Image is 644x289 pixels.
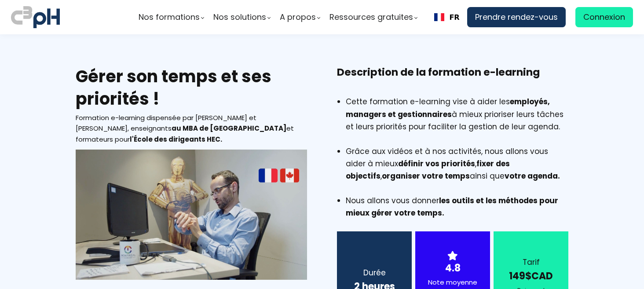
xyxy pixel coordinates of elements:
div: Language selected: Français [427,7,467,27]
span: Connexion [583,11,625,24]
li: Grâce aux vidéos et à nos activités, nous allons vous aider à mieux , , ainsi que [346,145,568,194]
b: au MBA de [GEOGRAPHIC_DATA] [172,124,286,133]
img: logo C3PH [11,4,60,30]
strong: fixer des objectifs [346,158,510,181]
h2: Gérer son temps et ses priorités ! [76,65,307,110]
a: Prendre rendez-vous [467,7,566,27]
li: Nous allons vous donner [346,194,568,219]
div: Formation e-learning dispensée par [PERSON_NAME] et [PERSON_NAME], enseignants et formateurs pour [76,113,307,145]
strong: employés, managers et gestionnaires [346,96,550,119]
a: FR [434,13,460,22]
strong: 149$CAD [509,269,553,283]
span: Nos solutions [213,11,266,24]
strong: définir vos priorités [398,158,475,169]
strong: 4.8 [445,261,461,275]
div: Tarif [505,256,557,268]
b: l'École des dirigeants HEC. [130,135,222,144]
div: Language Switcher [427,7,467,27]
li: Cette formation e-learning vise à aider les à mieux prioriser leurs tâches et leurs priorités pou... [346,95,568,145]
div: Durée [348,267,401,279]
span: Prendre rendez-vous [475,11,558,24]
a: Connexion [575,7,633,27]
span: Ressources gratuites [329,11,413,24]
strong: votre agenda. [505,171,560,181]
span: Nos formations [139,11,200,24]
strong: les outils et les méthodes pour mieux gérer votre temps. [346,195,558,218]
span: A propos [280,11,316,24]
h3: Description de la formation e-learning [337,65,568,93]
strong: organiser votre temps [382,171,470,181]
img: Français flag [434,13,444,21]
